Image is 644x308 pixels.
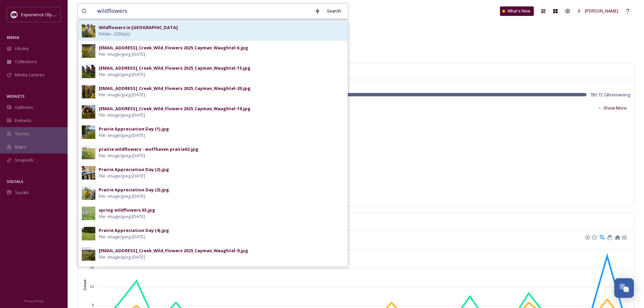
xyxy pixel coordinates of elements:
img: f71b9bc4-bd04-4216-8258-b295059b1d05.jpg [82,186,95,200]
span: File - image/jpeg - [DATE] [99,132,145,139]
div: Menu [621,234,627,240]
div: [EMAIL_ADDRESS]_Creek_Wild_Flowers 2025_Cayman_Waughtel-15.jpg [99,65,251,71]
img: download.jpeg [11,11,18,18]
a: Privacy Policy [24,297,44,305]
img: af83d49b-f99b-4c8f-bc63-639b17ceffc5.jpg [82,125,95,139]
div: Zoom In [585,235,590,239]
tspan: 6 [92,303,94,307]
img: 5debd9c2-c50e-4982-a4ed-a243a2bc9869.jpg [82,207,95,220]
span: Experience Olympia [21,11,61,18]
span: Galleries [15,104,33,111]
span: [PERSON_NAME] [585,8,618,14]
div: Panning [607,235,611,239]
span: File - image/jpeg - [DATE] [99,71,145,78]
div: Prairie Appreciation Day (1).jpg [99,126,169,132]
button: Show More [594,101,630,115]
span: Privacy Policy [24,299,44,303]
span: Collections [15,58,37,65]
span: File - image/jpeg - [DATE] [99,51,145,57]
div: Search [324,4,344,18]
span: File - image/jpeg - [DATE] [99,92,145,98]
span: File - image/jpeg - [DATE] [99,193,145,199]
img: 11c397f7-58d5-4c90-bd52-242811636d6e.jpg [82,227,95,240]
img: b05dc5a4-51c5-4450-9f94-24a48a29042e.jpg [82,85,95,98]
span: Maps [15,144,26,150]
button: Open Chat [614,278,634,298]
img: 1f784349-2d0f-4969-914e-0a1e039bd573.jpg [82,247,95,261]
input: Search your library [94,4,311,19]
span: File - image/jpeg - [DATE] [99,234,145,240]
img: 115dc55e-9536-4e79-bc7c-1882e60377ee.jpg [82,44,95,58]
div: Prairie Appreciation Day (4).jpg [99,227,169,234]
img: 6b3f765a-5f57-4a37-ad50-ca8ce67bfdc4.jpg [82,24,95,38]
span: File - image/jpeg - [DATE] [99,254,145,260]
a: [PERSON_NAME] [574,4,622,18]
span: MEDIA [7,35,19,40]
img: e4368711-d737-40b3-9c02-07267e6284c0.jpg [82,146,95,159]
span: File - image/jpeg - [DATE] [99,213,145,220]
div: Zoom Out [592,235,596,239]
span: File - image/jpeg - [DATE] [99,152,145,159]
div: Reset Zoom [614,234,620,240]
div: prairie wildflowers - wolfhaven prairie02.jpg [99,146,198,152]
tspan: 18 [90,265,94,269]
img: 137078ba-01e3-42ac-9ccc-9c9957e7c9d8.jpg [82,65,95,78]
div: [EMAIL_ADDRESS]_Creek_Wild_Flowers 2025_Cayman_Waughtel-20.jpg [99,85,251,92]
tspan: 12 [90,284,94,288]
div: Prairie Appreciation Day (3).jpg [99,187,169,193]
div: Prairie Appreciation Day (2).jpg [99,166,169,173]
div: spring wildflowers 03.jpg [99,207,155,213]
span: File - image/jpeg - [DATE] [99,112,145,118]
img: 28dff39a-b724-40cd-8bb1-767b572105d7.jpg [82,105,95,119]
div: [EMAIL_ADDRESS]_Creek_Wild_Flowers 2025_Cayman_Waughtel-6.jpg [99,45,248,51]
span: Library [15,45,28,52]
div: [EMAIL_ADDRESS]_Creek_Wild_Flowers 2025_Cayman_Waughtel-19.jpg [99,105,251,112]
span: Embeds [15,117,31,124]
span: SOCIALS [7,179,23,184]
img: b2b713fe-efb4-4943-b675-36d4b104a821.jpg [82,166,95,180]
a: What's New [500,6,534,16]
strong: Wildflowers in [GEOGRAPHIC_DATA] [99,24,178,30]
text: Count [83,280,87,290]
div: [EMAIL_ADDRESS]_Creek_Wild_Flowers 2025_Cayman_Waughtel-9.jpg [99,247,248,254]
span: Media Centres [15,72,45,78]
span: WIDGETS [7,94,25,99]
span: Socials [15,189,29,196]
span: Folder - 22 file(s) [99,31,130,37]
div: Selection Zoom [599,234,605,240]
span: File - image/jpeg - [DATE] [99,173,145,179]
span: SnapLink [15,157,33,163]
span: Stories [15,131,29,137]
span: 783.72 GB remaining [590,92,630,98]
